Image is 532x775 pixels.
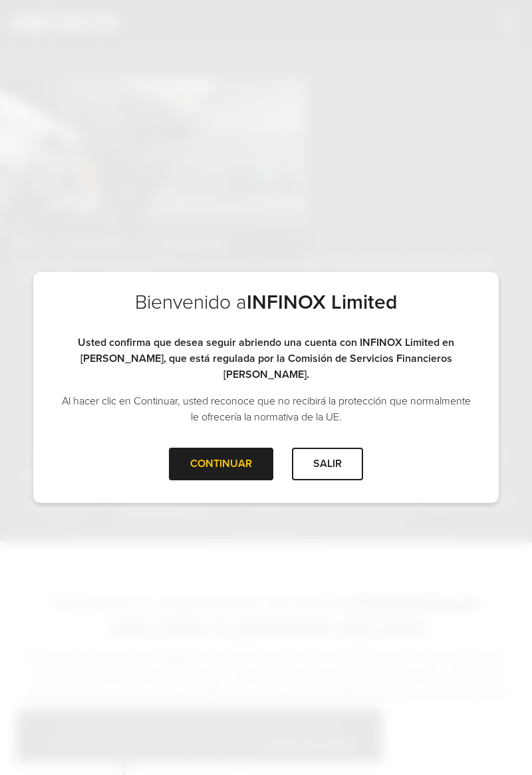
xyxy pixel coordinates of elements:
strong: INFINOX Limited [247,290,397,315]
strong: Usted confirma que desea seguir abriendo una cuenta con INFINOX Limited en [PERSON_NAME], que est... [78,336,454,381]
div: SALIR [292,448,363,480]
div: CONTINUAR [169,448,273,480]
h2: Bienvenido a [60,291,472,335]
p: Al hacer clic en Continuar, usted reconoce que no recibirá la protección que normalmente le ofrec... [60,393,472,425]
